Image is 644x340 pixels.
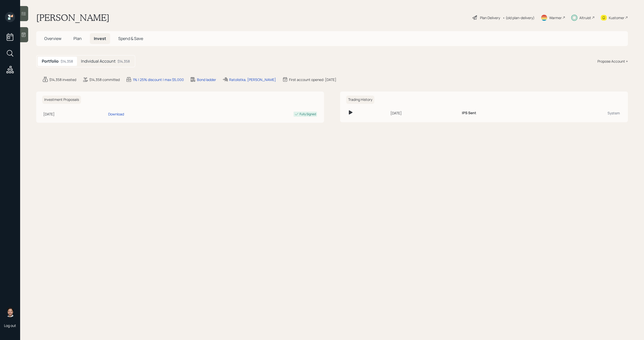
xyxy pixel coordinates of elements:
span: Plan [73,36,82,41]
h6: Trading History [346,96,374,104]
div: $14,358 [117,59,130,64]
h5: Portfolio [42,59,59,64]
div: • (old plan-delivery) [503,15,535,20]
div: $14,358 [61,59,73,64]
h5: Individual Account [81,59,115,64]
div: Log out [4,323,16,328]
span: Overview [44,36,61,41]
div: Plan Delivery [480,15,500,20]
div: [DATE] [390,110,458,116]
div: $14,358 committed [89,77,120,82]
div: [DATE] [43,111,106,117]
h1: [PERSON_NAME] [36,12,109,23]
div: Download [108,111,124,117]
div: Bond ladder [197,77,216,82]
div: Fully Signed [300,112,316,116]
div: System [548,110,620,116]
div: Propose Account + [597,59,628,64]
div: $14,358 invested [49,77,76,82]
div: Altruist [579,15,591,20]
h6: IPS Sent [462,111,476,115]
div: Ratolistka, [PERSON_NAME] [229,77,276,82]
img: michael-russo-headshot.png [5,307,15,317]
div: First account opened: [DATE] [289,77,336,82]
div: 1% | 25% discount | max $5,000 [133,77,184,82]
div: Warmer [549,15,562,20]
h6: Investment Proposals [42,96,81,104]
div: Kustomer [609,15,624,20]
span: Invest [94,36,106,41]
span: Spend & Save [118,36,143,41]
